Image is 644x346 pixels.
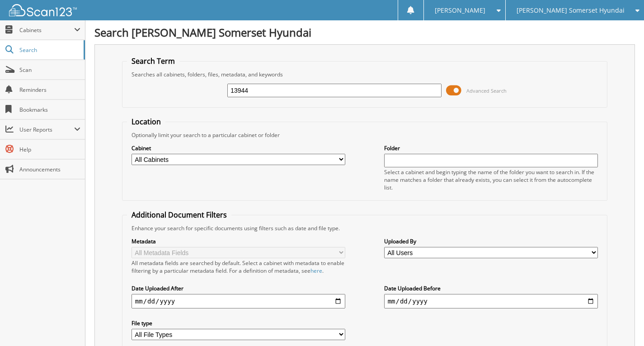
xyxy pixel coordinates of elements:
iframe: Chat Widget [599,303,644,346]
legend: Search Term [127,56,179,66]
span: Cabinets [19,26,74,34]
span: User Reports [19,126,74,133]
label: Date Uploaded After [132,284,346,292]
span: Help [19,146,80,153]
span: Search [19,46,79,54]
img: scan123-logo-white.svg [9,4,77,16]
span: [PERSON_NAME] [435,8,485,13]
label: Date Uploaded Before [384,284,598,292]
span: Advanced Search [466,87,507,94]
input: end [384,294,598,308]
div: Select a cabinet and begin typing the name of the folder you want to search in. If the name match... [384,168,598,191]
span: Announcements [19,166,80,173]
input: start [132,294,346,308]
div: All metadata fields are searched by default. Select a cabinet with metadata to enable filtering b... [132,259,346,275]
span: Reminders [19,86,80,94]
label: File type [132,319,346,327]
label: Uploaded By [384,237,598,245]
div: Searches all cabinets, folders, files, metadata, and keywords [127,71,602,78]
div: Optionally limit your search to a particular cabinet or folder [127,131,602,139]
a: here [310,267,322,275]
label: Cabinet [132,144,346,152]
span: Scan [19,66,80,74]
label: Folder [384,144,598,152]
legend: Location [127,117,165,127]
label: Metadata [132,237,346,245]
span: Bookmarks [19,106,80,114]
legend: Additional Document Filters [127,210,231,220]
h1: Search [PERSON_NAME] Somerset Hyundai [94,25,635,40]
span: [PERSON_NAME] Somerset Hyundai [517,8,625,13]
div: Enhance your search for specific documents using filters such as date and file type. [127,224,602,232]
